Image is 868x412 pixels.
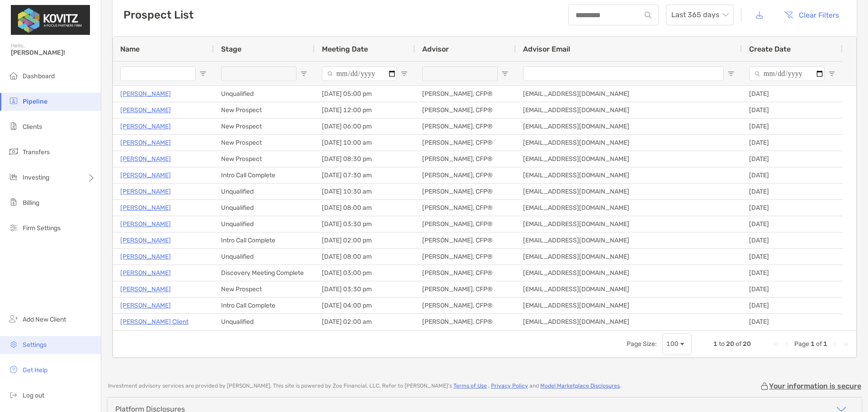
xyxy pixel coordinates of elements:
[727,70,735,77] button: Open Filter Menu
[23,316,66,323] span: Add New Client
[516,184,742,199] div: [EMAIL_ADDRESS][DOMAIN_NAME]
[415,151,516,167] div: [PERSON_NAME], CFP®
[794,340,809,348] span: Page
[742,314,843,330] div: [DATE]
[769,382,861,390] p: Your information is secure
[742,86,843,102] div: [DATE]
[736,340,741,348] span: of
[120,104,171,116] a: [PERSON_NAME]
[516,298,742,313] div: [EMAIL_ADDRESS][DOMAIN_NAME]
[742,232,843,248] div: [DATE]
[523,45,570,53] span: Advisor Email
[828,70,835,77] button: Open Filter Menu
[214,216,315,232] div: Unqualified
[120,45,140,53] span: Name
[749,45,791,53] span: Create Date
[322,66,397,81] input: Meeting Date Filter Input
[742,102,843,118] div: [DATE]
[713,340,717,348] span: 1
[742,135,843,151] div: [DATE]
[23,392,44,399] span: Log out
[671,5,728,25] span: Last 365 days
[11,49,95,57] span: [PERSON_NAME]!
[120,300,171,311] a: [PERSON_NAME]
[8,146,19,157] img: transfers icon
[516,102,742,118] div: [EMAIL_ADDRESS][DOMAIN_NAME]
[123,9,193,21] h3: Prospect List
[516,281,742,297] div: [EMAIL_ADDRESS][DOMAIN_NAME]
[415,265,516,281] div: [PERSON_NAME], CFP®
[415,298,516,313] div: [PERSON_NAME], CFP®
[516,118,742,134] div: [EMAIL_ADDRESS][DOMAIN_NAME]
[315,102,415,118] div: [DATE] 12:00 pm
[120,88,171,99] p: [PERSON_NAME]
[8,313,19,324] img: add_new_client icon
[8,70,19,81] img: dashboard icon
[315,216,415,232] div: [DATE] 03:30 pm
[23,72,55,80] span: Dashboard
[666,340,679,348] div: 100
[315,86,415,102] div: [DATE] 05:00 pm
[23,199,39,207] span: Billing
[645,12,651,19] img: input icon
[120,202,171,213] a: [PERSON_NAME]
[120,137,171,148] a: [PERSON_NAME]
[214,314,315,330] div: Unqualified
[23,123,42,131] span: Clients
[516,216,742,232] div: [EMAIL_ADDRESS][DOMAIN_NAME]
[199,70,207,77] button: Open Filter Menu
[842,341,849,348] div: Last Page
[415,102,516,118] div: [PERSON_NAME], CFP®
[315,249,415,265] div: [DATE] 08:00 am
[8,197,19,208] img: billing icon
[777,5,846,25] button: Clear Filters
[773,341,780,348] div: First Page
[120,267,171,279] a: [PERSON_NAME]
[11,4,90,36] img: Zoe Logo
[516,249,742,265] div: [EMAIL_ADDRESS][DOMAIN_NAME]
[742,151,843,167] div: [DATE]
[120,235,171,246] a: [PERSON_NAME]
[8,95,19,106] img: pipeline icon
[315,281,415,297] div: [DATE] 03:30 pm
[23,341,47,349] span: Settings
[120,170,171,181] a: [PERSON_NAME]
[214,102,315,118] div: New Prospect
[662,333,692,355] div: Page Size
[23,148,50,156] span: Transfers
[214,200,315,216] div: Unqualified
[742,184,843,199] div: [DATE]
[742,167,843,183] div: [DATE]
[516,86,742,102] div: [EMAIL_ADDRESS][DOMAIN_NAME]
[315,118,415,134] div: [DATE] 06:00 pm
[214,281,315,297] div: New Prospect
[214,184,315,199] div: Unqualified
[8,339,19,350] img: settings icon
[831,341,838,348] div: Next Page
[315,184,415,199] div: [DATE] 10:30 am
[742,281,843,297] div: [DATE]
[120,153,171,165] p: [PERSON_NAME]
[120,316,189,327] a: [PERSON_NAME] Client
[120,121,171,132] a: [PERSON_NAME]
[8,364,19,375] img: get-help icon
[315,135,415,151] div: [DATE] 10:00 am
[415,118,516,134] div: [PERSON_NAME], CFP®
[415,216,516,232] div: [PERSON_NAME], CFP®
[23,98,47,105] span: Pipeline
[742,118,843,134] div: [DATE]
[214,232,315,248] div: Intro Call Complete
[516,232,742,248] div: [EMAIL_ADDRESS][DOMAIN_NAME]
[422,45,449,53] span: Advisor
[315,151,415,167] div: [DATE] 08:30 pm
[315,200,415,216] div: [DATE] 08:00 am
[120,284,171,295] a: [PERSON_NAME]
